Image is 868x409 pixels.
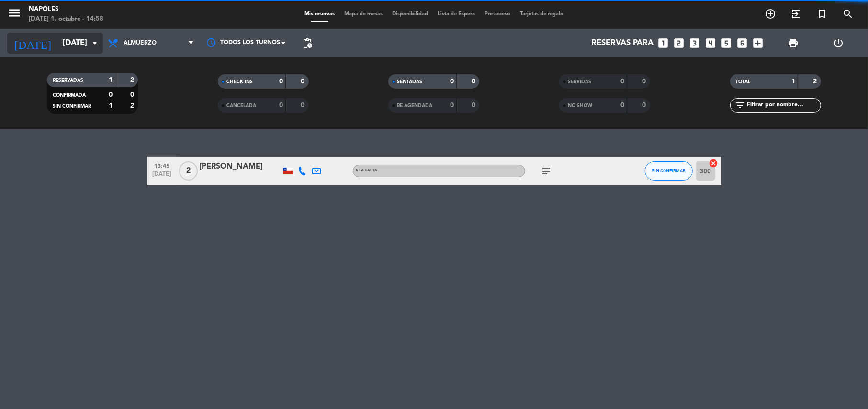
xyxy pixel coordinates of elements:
i: add_box [752,37,764,49]
div: LOG OUT [816,29,861,57]
span: NO SHOW [568,103,592,108]
i: [DATE] [7,33,58,54]
span: Mapa de mesas [339,11,387,17]
strong: 0 [472,102,477,109]
i: arrow_drop_down [89,37,101,49]
i: subject [541,165,552,177]
strong: 0 [109,91,113,98]
i: menu [7,6,22,20]
span: 2 [179,161,198,181]
span: print [788,37,799,49]
span: [DATE] [150,171,174,182]
strong: 0 [279,102,283,109]
strong: 0 [643,102,648,109]
span: pending_actions [302,37,313,49]
span: Almuerzo [124,40,157,46]
span: Pre-acceso [480,11,515,17]
i: looks_3 [688,37,701,49]
strong: 1 [109,102,113,109]
strong: 0 [620,102,624,109]
span: RESERVADAS [53,78,83,83]
span: CANCELADA [226,103,256,108]
div: Napoles [29,5,103,14]
i: search [842,8,854,20]
i: add_circle_outline [765,8,776,20]
i: looks_6 [736,37,748,49]
button: menu [7,6,22,23]
span: SIN CONFIRMAR [652,168,686,173]
span: 13:45 [150,160,174,171]
div: [DATE] 1. octubre - 14:58 [29,14,103,24]
strong: 0 [130,91,136,98]
span: SENTADAS [397,80,422,84]
span: SIN CONFIRMAR [53,104,91,109]
div: [PERSON_NAME] [200,160,281,173]
input: Filtrar por nombre... [746,100,821,111]
strong: 0 [472,78,477,85]
i: cancel [709,159,719,168]
span: Tarjetas de regalo [515,11,568,17]
i: exit_to_app [790,8,802,20]
strong: 0 [643,78,648,85]
i: filter_list [735,100,746,111]
span: Lista de Espera [433,11,480,17]
i: looks_5 [720,37,733,49]
strong: 1 [109,77,113,83]
span: TOTAL [736,80,751,84]
strong: 2 [813,78,819,85]
strong: 0 [279,78,283,85]
span: Mis reservas [300,11,339,17]
span: A LA CARTA [356,169,378,172]
span: Reservas para [591,39,654,48]
span: SERVIDAS [568,80,591,84]
i: looks_two [673,37,685,49]
button: SIN CONFIRMAR [645,161,693,181]
strong: 1 [791,78,795,85]
strong: 2 [130,77,136,83]
i: turned_in_not [816,8,828,20]
i: power_settings_new [833,37,844,49]
strong: 2 [130,102,136,109]
span: RE AGENDADA [397,103,432,108]
i: looks_one [657,37,669,49]
strong: 0 [450,78,454,85]
span: CHECK INS [226,80,253,84]
strong: 0 [620,78,624,85]
strong: 0 [301,102,306,109]
strong: 0 [301,78,306,85]
i: looks_4 [704,37,717,49]
strong: 0 [450,102,454,109]
span: CONFIRMADA [53,93,86,98]
span: Disponibilidad [387,11,433,17]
